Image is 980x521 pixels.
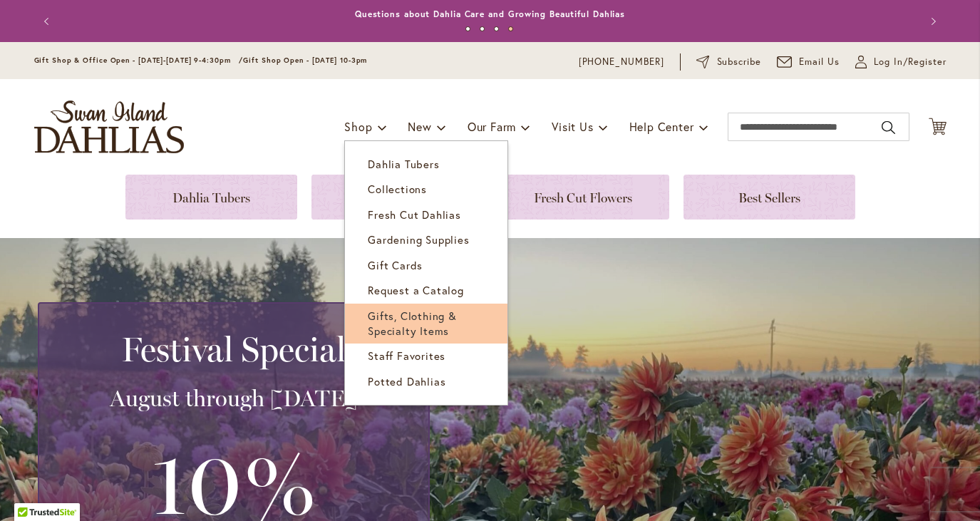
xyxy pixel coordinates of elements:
[56,329,411,369] h2: Festival Special
[874,55,947,69] span: Log In/Register
[345,253,507,278] a: Gift Cards
[368,232,469,247] span: Gardening Supplies
[777,55,840,69] a: Email Us
[508,26,513,31] button: 4 of 4
[34,56,244,65] span: Gift Shop & Office Open - [DATE]-[DATE] 9-4:30pm /
[368,349,445,363] span: Staff Favorites
[34,100,184,153] a: store logo
[468,119,516,134] span: Our Farm
[368,182,427,196] span: Collections
[408,119,431,134] span: New
[368,283,464,297] span: Request a Catalog
[696,55,761,69] a: Subscribe
[494,26,499,31] button: 3 of 4
[629,119,694,134] span: Help Center
[465,26,470,31] button: 1 of 4
[368,157,439,171] span: Dahlia Tubers
[34,7,63,36] button: Previous
[579,55,665,69] a: [PHONE_NUMBER]
[717,55,762,69] span: Subscribe
[799,55,840,69] span: Email Us
[355,9,625,19] a: Questions about Dahlia Care and Growing Beautiful Dahlias
[368,309,457,338] span: Gifts, Clothing & Specialty Items
[344,119,372,134] span: Shop
[918,7,947,36] button: Next
[552,119,593,134] span: Visit Us
[243,56,367,65] span: Gift Shop Open - [DATE] 10-3pm
[368,207,461,222] span: Fresh Cut Dahlias
[56,384,411,413] h3: August through [DATE]
[368,374,445,388] span: Potted Dahlias
[855,55,947,69] a: Log In/Register
[480,26,485,31] button: 2 of 4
